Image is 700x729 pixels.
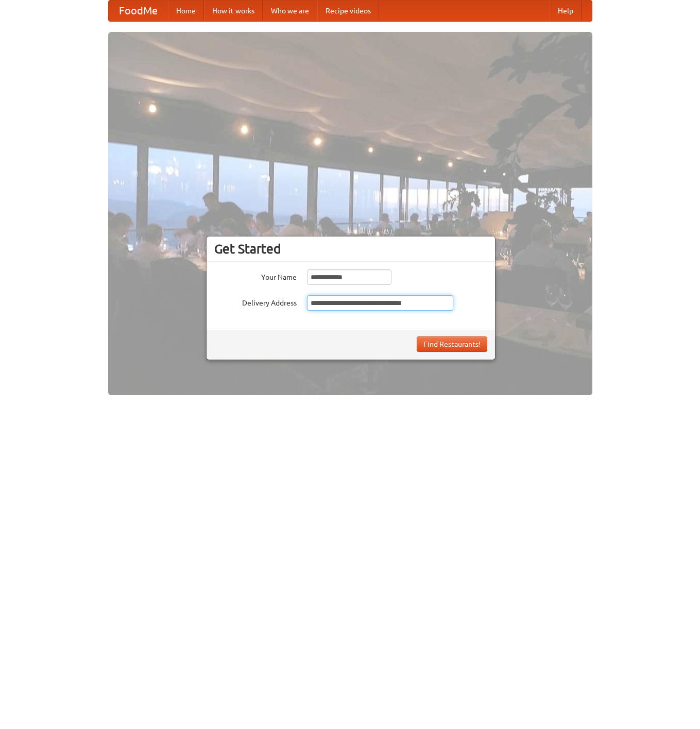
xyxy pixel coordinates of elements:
a: Recipe videos [317,1,379,21]
a: FoodMe [109,1,168,21]
a: Help [550,1,582,21]
button: Find Restaurants! [417,336,487,352]
a: Home [168,1,204,21]
a: How it works [204,1,263,21]
h3: Get Started [214,241,487,257]
label: Delivery Address [214,295,297,308]
label: Your Name [214,269,297,282]
a: Who we are [263,1,317,21]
